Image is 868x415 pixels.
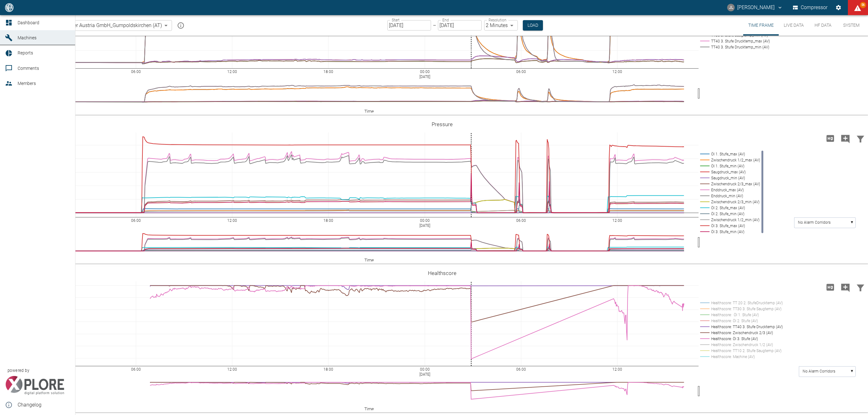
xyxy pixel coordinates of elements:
[174,19,187,32] button: mission info
[853,279,868,295] button: Filter Chart Data
[18,66,39,71] span: Comments
[726,2,784,13] button: ai-cas@nea-x.net
[727,4,735,11] div: JL
[823,284,838,290] span: Load high Res
[18,81,36,86] span: Members
[823,135,838,141] span: Load high Res
[5,376,64,395] img: Xplore Logo
[442,17,449,23] label: End
[792,2,829,13] button: Compressor
[8,367,29,373] span: powered by
[838,130,853,147] button: Add comment
[489,17,506,23] label: Resolution
[743,15,779,36] button: Time Frame
[392,17,400,23] label: Start
[853,130,868,147] button: Filter Chart Data
[860,2,866,8] span: 56
[33,22,162,29] span: 04.2115_V8_Messer Austria GmbH_Gumpoldskirchen (AT)
[387,20,431,31] input: MM/DD/YYYY
[833,2,844,13] button: Settings
[523,20,543,31] button: Load
[18,50,33,55] span: Reports
[798,220,831,225] text: No Alarm Corridors
[23,22,162,29] a: 04.2115_V8_Messer Austria GmbH_Gumpoldskirchen (AT)
[803,369,835,373] text: No Alarm Corridors
[779,15,809,36] button: Live Data
[484,20,518,31] div: 2 Minutes
[438,20,482,31] input: MM/DD/YYYY
[4,3,14,12] img: logo
[809,15,837,36] button: HF Data
[838,279,853,295] button: Add comment
[433,22,436,29] p: –
[18,35,36,40] span: Machines
[18,20,39,25] span: Dashboard
[837,15,865,36] button: System
[18,401,70,409] span: Changelog
[65,36,70,41] a: new /machines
